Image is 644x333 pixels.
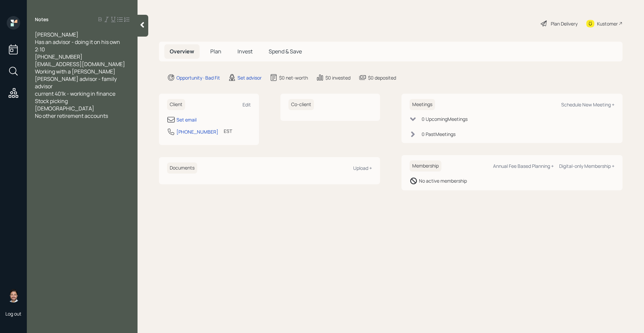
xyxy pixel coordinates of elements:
[559,163,614,169] div: Digital-only Membership +
[237,48,253,55] span: Invest
[325,74,351,81] div: $0 invested
[176,74,220,81] div: Opportunity · Bad Fit
[288,99,314,110] h6: Co-client
[243,101,251,108] div: Edit
[551,20,578,27] div: Plan Delivery
[176,116,197,123] div: Set email
[368,74,396,81] div: $0 deposited
[7,289,20,302] img: michael-russo-headshot.png
[410,160,441,172] h6: Membership
[493,163,554,169] div: Annual Fee Based Planning +
[167,99,185,110] h6: Client
[176,128,218,135] div: [PHONE_NUMBER]
[170,48,194,55] span: Overview
[561,101,614,108] div: Schedule New Meeting +
[410,99,435,110] h6: Meetings
[224,128,232,135] div: EST
[210,48,221,55] span: Plan
[279,74,308,81] div: $0 net-worth
[422,115,468,123] div: 0 Upcoming Meeting s
[35,31,120,46] span: [PERSON_NAME] Has an advisor - doing it on his own
[422,131,455,138] div: 0 Past Meeting s
[237,74,262,81] div: Set advisor
[353,165,372,171] div: Upload +
[167,162,197,174] h6: Documents
[269,48,302,55] span: Spend & Save
[35,46,45,53] span: 2:10
[35,53,125,120] span: [PHONE_NUMBER] [EMAIL_ADDRESS][DOMAIN_NAME] Working with a [PERSON_NAME] [PERSON_NAME] advisor - ...
[5,311,21,317] div: Log out
[35,16,49,23] label: Notes
[419,177,467,184] div: No active membership
[597,20,618,27] div: Kustomer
